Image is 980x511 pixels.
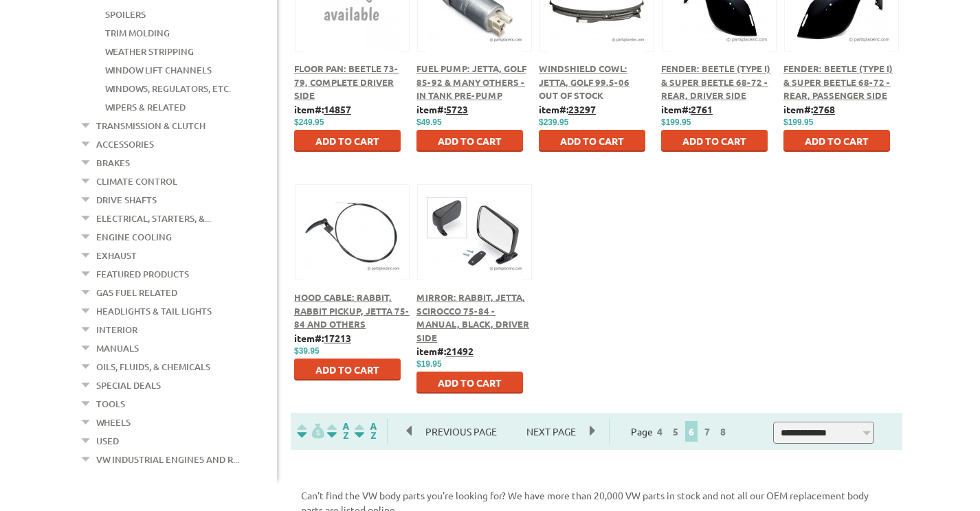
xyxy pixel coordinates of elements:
a: Featured Products [96,265,189,283]
span: Add to Cart [438,376,502,389]
b: item#: [539,103,596,115]
u: 17213 [324,332,351,344]
span: Add to Cart [805,135,869,147]
a: Floor Pan: Beetle 73-79, Complete Driver Side [294,63,399,101]
b: item#: [294,332,351,344]
a: Engine Cooling [96,228,172,246]
span: Add to Cart [438,135,502,147]
b: item#: [416,345,474,357]
a: Accessories [96,135,154,153]
button: Add to Cart [416,130,523,152]
span: 6 [685,421,698,442]
a: Interior [96,321,137,339]
a: Spoilers [105,5,146,23]
u: 14857 [324,103,351,115]
a: Fender: Beetle (Type I) & Super Beetle 68-72 - Rear, Passenger Side [783,63,893,101]
button: Add to Cart [783,130,890,152]
a: 4 [654,425,666,438]
a: Windshield Cowl: Jetta, Golf 99.5-06 [539,63,630,88]
button: Add to Cart [539,130,645,152]
button: Add to Cart [294,359,401,381]
a: Previous Page [407,425,513,438]
span: Previous Page [412,421,511,442]
a: Fuel Pump: Jetta, Golf 85-92 & Many Others - In Tank Pre-Pump [416,63,526,101]
a: Exhaust [96,247,137,264]
u: 21492 [446,345,474,357]
img: Sort by Headline [324,423,352,439]
a: Brakes [96,154,130,172]
span: Next Page [513,421,590,442]
u: 23297 [568,103,596,115]
a: Climate Control [96,172,177,190]
span: Add to Cart [682,135,746,147]
a: Windows, Regulators, Etc. [105,80,231,98]
span: $199.95 [661,117,691,127]
div: Page [609,419,752,444]
a: Transmission & Clutch [96,117,205,135]
b: item#: [416,103,468,115]
a: 5 [669,425,682,438]
button: Add to Cart [416,372,523,394]
a: Oils, Fluids, & Chemicals [96,358,210,376]
a: Wipers & Related [105,98,186,116]
span: $239.95 [539,117,568,127]
span: $49.95 [416,117,442,127]
img: filterpricelow.svg [297,423,324,439]
img: Sort by Sales Rank [352,423,379,439]
a: 7 [701,425,713,438]
span: $19.95 [416,359,442,369]
a: Window Lift Channels [105,61,212,79]
a: Hood Cable: Rabbit, Rabbit Pickup, Jetta 75-84 and others [294,291,410,330]
u: 5723 [446,103,468,115]
a: Trim Molding [105,24,170,42]
span: $249.95 [294,117,324,127]
span: Out of stock [539,89,603,101]
a: 8 [717,425,729,438]
span: $39.95 [294,346,320,356]
b: item#: [294,103,351,115]
a: Drive Shafts [96,191,157,209]
button: Add to Cart [661,130,768,152]
span: $199.95 [783,117,813,127]
a: Next Page [513,425,590,438]
a: Manuals [96,339,139,357]
a: Wheels [96,413,131,431]
span: Add to Cart [315,363,379,376]
button: Add to Cart [294,130,401,152]
u: 2761 [691,103,713,115]
a: Fender: Beetle (Type I) & Super Beetle 68-72 - Rear, Driver Side [661,63,770,101]
a: Electrical, Starters, &... [96,209,211,227]
a: Tools [96,395,125,413]
a: Used [96,432,119,450]
a: Weather Stripping [105,43,194,60]
span: Add to Cart [315,135,379,147]
a: Headlights & Tail Lights [96,302,212,320]
a: VW Industrial Engines and R... [96,451,239,468]
a: Gas Fuel Related [96,284,177,302]
b: item#: [661,103,713,115]
a: Special Deals [96,376,161,394]
b: item#: [783,103,835,115]
u: 2768 [813,103,835,115]
span: Add to Cart [560,135,624,147]
a: Mirror: Rabbit, Jetta, Scirocco 75-84 - Manual, Black, Driver side [416,291,529,343]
